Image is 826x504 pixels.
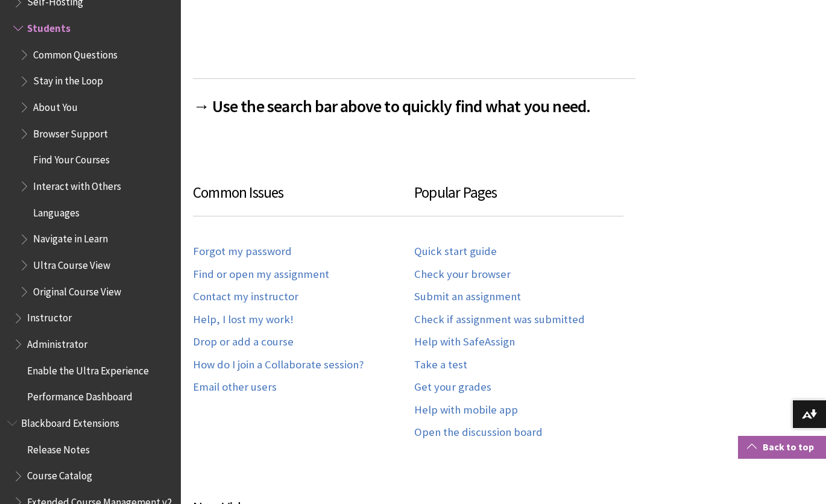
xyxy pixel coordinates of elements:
a: Email other users [193,380,277,394]
a: Help with SafeAssign [414,335,515,349]
h2: → Use the search bar above to quickly find what you need. [193,78,635,119]
span: Find Your Courses [33,150,110,166]
span: Original Course View [33,282,121,298]
a: Get your grades [414,380,491,394]
a: Drop or add a course [193,335,294,349]
a: Help, I lost my work! [193,313,294,327]
span: Students [27,18,71,34]
a: Check your browser [414,268,511,282]
a: Help with mobile app [414,403,518,417]
span: Instructor [27,308,72,324]
span: Stay in the Loop [33,71,103,87]
a: Forgot my password [193,245,292,259]
span: Enable the Ultra Experience [27,361,149,377]
h3: Common Issues [193,181,414,217]
a: Find or open my assignment [193,268,329,282]
span: About You [33,97,78,113]
span: Performance Dashboard [27,387,133,403]
span: Interact with Others [33,176,121,192]
a: Submit an assignment [414,290,521,304]
span: Release Notes [27,439,90,456]
a: Back to top [738,436,826,458]
span: Browser Support [33,124,108,140]
span: Languages [33,203,80,219]
a: Quick start guide [414,245,497,259]
span: Course Catalog [27,466,92,482]
span: Ultra Course View [33,255,110,271]
span: Blackboard Extensions [21,413,119,429]
a: How do I join a Collaborate session? [193,358,364,372]
span: Common Questions [33,45,118,61]
a: Contact my instructor [193,290,298,304]
h3: Popular Pages [414,181,623,217]
span: Administrator [27,334,87,350]
span: Navigate in Learn [33,229,108,245]
a: Take a test [414,358,467,372]
a: Open the discussion board [414,426,543,439]
a: Check if assignment was submitted [414,313,585,327]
